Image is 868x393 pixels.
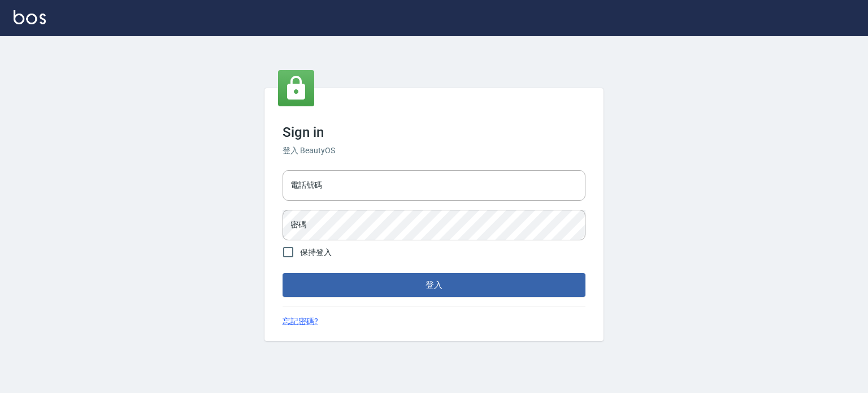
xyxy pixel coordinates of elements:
[283,273,585,297] button: 登入
[283,124,585,140] h3: Sign in
[283,316,318,327] a: 忘記密碼?
[283,145,585,157] h6: 登入 BeautyOS
[300,247,332,258] span: 保持登入
[14,10,46,24] img: Logo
